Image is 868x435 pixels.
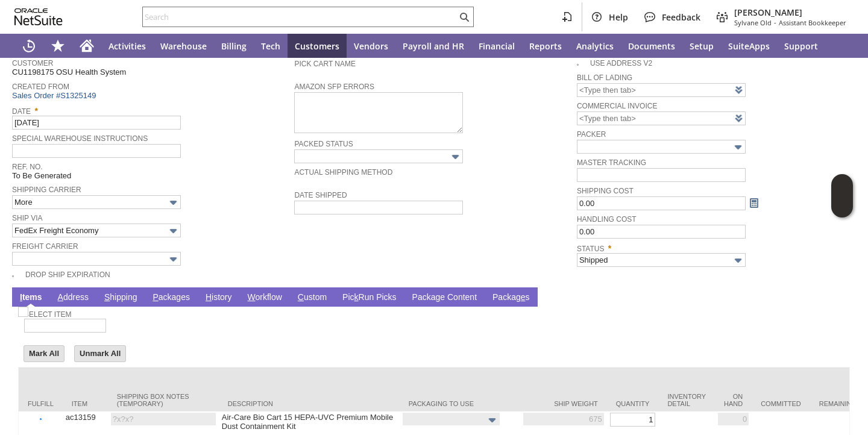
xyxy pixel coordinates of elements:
[153,34,214,58] a: Warehouse
[577,74,632,82] a: Bill Of Lading
[295,40,339,52] span: Customers
[12,214,42,222] a: Ship Via
[485,413,499,427] img: More Options
[577,187,634,195] a: Shipping Cost
[395,34,471,58] a: Payroll and HR
[221,40,247,52] span: Billing
[108,40,146,52] span: Activities
[577,102,658,110] a: Commercial Invoice
[569,34,621,58] a: Analytics
[577,215,637,224] a: Handling Cost
[12,59,53,67] a: Customer
[288,34,347,58] a: Customers
[577,158,646,167] a: Master Tracking
[228,400,391,407] div: Description
[75,346,125,361] input: Unmark All
[295,292,330,304] a: Custom
[66,413,96,422] a: ac13159
[12,171,71,180] span: To Be Generated
[12,186,81,194] a: Shipping Carrier
[14,34,43,58] a: Recent Records
[153,292,158,302] span: P
[721,34,777,58] a: SuiteApps
[728,40,770,52] span: SuiteApps
[577,130,606,139] a: Packer
[731,254,745,268] img: More Options
[58,292,63,302] span: A
[25,271,110,279] a: Drop Ship Expiration
[777,34,825,58] a: Support
[621,34,682,58] a: Documents
[521,292,526,302] span: e
[12,107,31,116] a: Date
[471,34,522,58] a: Financial
[834,290,849,304] a: Unrolled view on
[819,400,857,407] div: Remaining
[72,400,99,407] div: Item
[576,40,614,52] span: Analytics
[294,140,353,148] a: Packed Status
[609,11,628,23] span: Help
[489,292,533,304] a: Packages
[761,400,801,407] div: Committed
[479,40,515,52] span: Financial
[734,7,846,18] span: [PERSON_NAME]
[448,150,462,164] img: More Options
[43,34,72,58] div: Shortcuts
[831,196,853,218] span: Oracle Guided Learning Widget. To move around, please hold and drag
[166,252,180,266] img: More Options
[20,292,22,302] span: I
[206,292,212,302] span: H
[104,292,110,302] span: S
[12,195,181,209] input: More
[254,34,288,58] a: Tech
[149,292,193,304] a: Packages
[628,40,675,52] span: Documents
[22,418,60,420] input: Fulfill
[779,18,846,27] span: Assistant Bookkeeper
[339,292,399,304] a: PickRun Picks
[731,140,745,154] img: More Options
[294,168,392,177] a: Actual Shipping Method
[784,40,818,52] span: Support
[577,83,746,97] input: <Type then tab>
[24,346,64,361] input: Mark All
[117,393,210,407] div: Shipping Box Notes (Temporary)
[12,91,99,100] a: Sales Order #S1325149
[577,111,746,125] input: <Type then tab>
[12,83,69,91] a: Created From
[616,400,650,407] div: Quantity
[747,196,761,210] a: Calculate
[143,10,457,24] input: Search
[577,245,605,253] a: Status
[690,40,714,52] span: Setup
[403,40,464,52] span: Payroll and HR
[166,224,180,238] img: More Options
[354,40,388,52] span: Vendors
[298,292,304,302] span: C
[22,39,36,53] svg: Recent Records
[590,59,652,67] a: Use Address V2
[662,11,700,23] span: Feedback
[354,292,359,302] span: k
[72,34,101,58] a: Home
[522,34,569,58] a: Reports
[261,40,280,52] span: Tech
[51,39,65,53] svg: Shortcuts
[24,310,71,319] a: Select Item
[724,393,743,407] div: On Hand
[529,40,562,52] span: Reports
[55,292,92,304] a: Address
[12,67,126,77] span: CU1198175 OSU Health System
[529,400,598,407] div: Ship Weight
[14,8,63,25] svg: logo
[12,163,43,171] a: Ref. No.
[160,40,207,52] span: Warehouse
[347,34,395,58] a: Vendors
[774,18,776,27] span: -
[294,60,356,68] a: Pick Cart Name
[457,10,471,24] svg: Search
[577,253,746,267] input: Shipped
[12,242,78,251] a: Freight Carrier
[12,224,181,237] input: FedEx Freight Economy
